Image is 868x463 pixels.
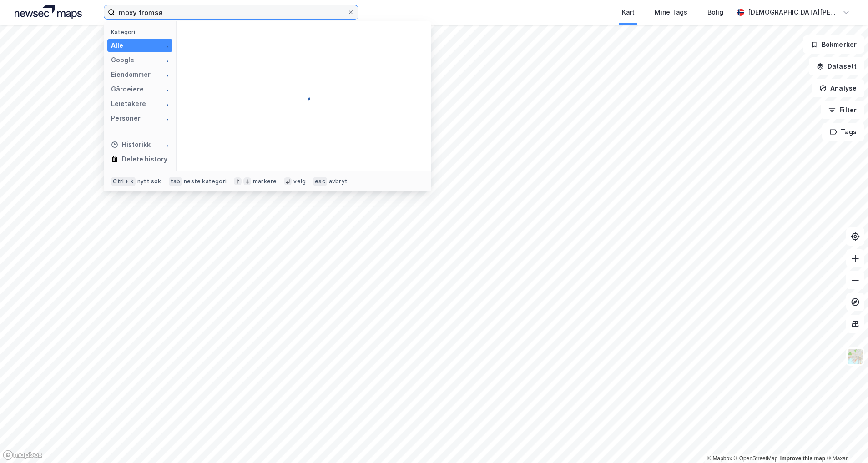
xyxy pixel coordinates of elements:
button: Datasett [809,57,864,75]
div: velg [293,178,306,185]
div: esc [313,177,327,186]
div: Ctrl + k [111,177,136,186]
div: neste kategori [184,178,227,185]
a: Mapbox homepage [3,450,43,460]
img: Z [847,348,864,365]
div: [DEMOGRAPHIC_DATA][PERSON_NAME] [748,7,839,18]
div: Alle [111,40,123,51]
img: spinner.a6d8c91a73a9ac5275cf975e30b51cfb.svg [161,100,169,107]
div: Kategori [111,29,172,35]
img: spinner.a6d8c91a73a9ac5275cf975e30b51cfb.svg [161,86,169,93]
div: Kontrollprogram for chat [823,419,868,463]
div: nytt søk [137,178,161,185]
button: Filter [821,101,864,119]
div: Google [111,55,134,65]
div: avbryt [329,178,348,185]
img: spinner.a6d8c91a73a9ac5275cf975e30b51cfb.svg [161,71,169,78]
img: spinner.a6d8c91a73a9ac5275cf975e30b51cfb.svg [161,115,169,122]
button: Analyse [812,79,864,97]
a: Mapbox [707,455,732,462]
div: Kart [622,7,635,18]
div: Personer [111,113,141,124]
div: markere [253,178,277,185]
img: spinner.a6d8c91a73a9ac5275cf975e30b51cfb.svg [161,42,169,49]
div: Historikk [111,139,151,150]
div: Mine Tags [655,7,687,18]
button: Bokmerker [803,35,864,54]
div: tab [169,177,182,186]
div: Leietakere [111,98,146,109]
img: spinner.a6d8c91a73a9ac5275cf975e30b51cfb.svg [161,141,169,148]
img: spinner.a6d8c91a73a9ac5275cf975e30b51cfb.svg [161,56,169,64]
a: Improve this map [780,455,825,462]
div: Bolig [707,7,723,18]
iframe: Chat Widget [823,419,868,463]
a: OpenStreetMap [734,455,778,462]
img: logo.a4113a55bc3d86da70a041830d287a7e.svg [15,5,82,19]
div: Gårdeiere [111,84,144,95]
img: spinner.a6d8c91a73a9ac5275cf975e30b51cfb.svg [297,89,311,104]
button: Tags [822,123,864,141]
div: Eiendommer [111,69,151,80]
div: Delete history [122,154,167,165]
input: Søk på adresse, matrikkel, gårdeiere, leietakere eller personer [115,5,347,19]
